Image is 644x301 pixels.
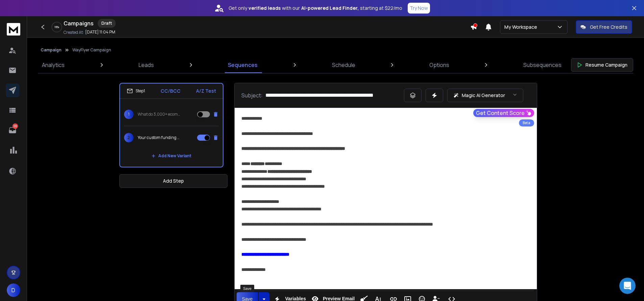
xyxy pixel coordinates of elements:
[410,5,428,11] p: Try Now
[301,5,359,11] strong: AI-powered Lead Finder,
[228,61,258,69] p: Sequences
[161,88,181,94] p: CC/BCC
[135,57,158,73] a: Leads
[447,89,523,102] button: Magic AI Generator
[224,57,262,73] a: Sequences
[139,61,154,69] p: Leads
[7,23,20,36] img: logo
[590,24,627,30] p: Get Free Credits
[42,61,65,69] p: Analytics
[332,61,355,69] p: Schedule
[124,133,134,142] span: 2
[138,135,181,140] p: Your custom funding offer is waiting - Just 2 Minutes
[523,61,562,69] p: Subsequences
[571,58,633,72] button: Resume Campaign
[473,109,534,117] button: Get Content Score
[64,30,84,35] p: Created At:
[7,283,20,297] button: D
[241,91,263,99] p: Subject:
[519,119,534,126] div: Beta
[196,88,216,94] p: A/Z Test
[425,57,453,73] a: Options
[124,110,134,119] span: 1
[72,47,111,53] p: WayFlyer Campaign
[240,285,254,292] div: Save
[576,20,632,34] button: Get Free Credits
[328,57,359,73] a: Schedule
[408,3,430,14] button: Try Now
[13,123,18,129] p: 55
[248,5,281,11] strong: verified leads
[38,57,69,73] a: Analytics
[41,47,62,53] button: Campaign
[519,57,566,73] a: Subsequences
[119,174,228,188] button: Add Step
[6,123,19,137] a: 55
[146,149,197,163] button: Add New Variant
[619,278,636,294] div: Open Intercom Messenger
[429,61,449,69] p: Options
[54,25,59,29] p: 19 %
[138,112,181,117] p: What do 3,000+ ecommerce sellers know that you don’t?
[85,29,115,35] p: [DATE] 11:04 PM
[229,5,402,11] p: Get only with our starting at $22/mo
[127,88,145,94] div: Step 1
[98,19,116,28] div: Draft
[462,92,505,99] p: Magic AI Generator
[119,83,223,167] li: Step1CC/BCCA/Z Test1What do 3,000+ ecommerce sellers know that you don’t?2Your custom funding off...
[504,24,540,30] p: My Workspace
[64,19,94,27] h1: Campaigns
